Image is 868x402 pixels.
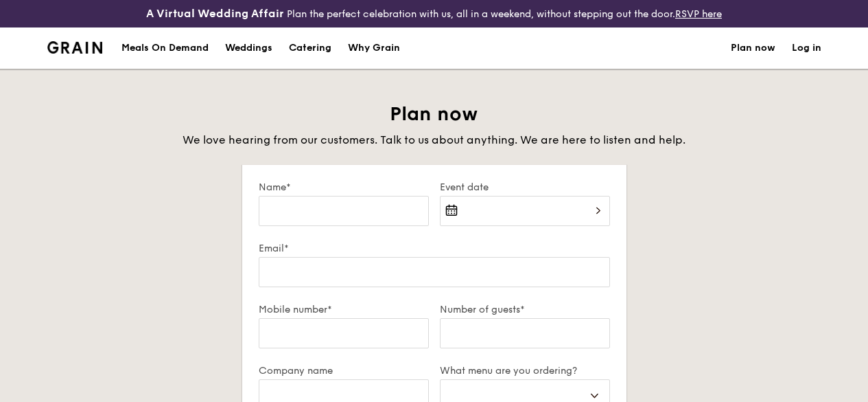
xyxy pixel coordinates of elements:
label: Name* [259,181,429,193]
label: Company name [259,365,429,377]
div: Catering [289,27,331,69]
h4: A Virtual Wedding Affair [146,5,284,22]
img: Grain [47,41,103,54]
div: Weddings [225,27,272,69]
a: Weddings [217,27,281,69]
label: What menu are you ordering? [440,365,610,377]
label: Event date [440,181,610,193]
label: Mobile number* [259,304,429,315]
a: Log in [792,27,821,69]
div: Meals On Demand [121,27,209,69]
span: We love hearing from our customers. Talk to us about anything. We are here to listen and help. [183,133,685,146]
a: Plan now [731,27,775,69]
a: Meals On Demand [113,27,217,69]
a: RSVP here [675,8,722,20]
a: Catering [281,27,340,69]
label: Number of guests* [440,304,610,315]
div: Why Grain [348,27,400,69]
label: Email* [259,243,610,254]
a: Logotype [47,41,103,54]
span: Plan now [390,102,478,126]
div: Plan the perfect celebration with us, all in a weekend, without stepping out the door. [145,5,723,22]
a: Why Grain [340,27,408,69]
